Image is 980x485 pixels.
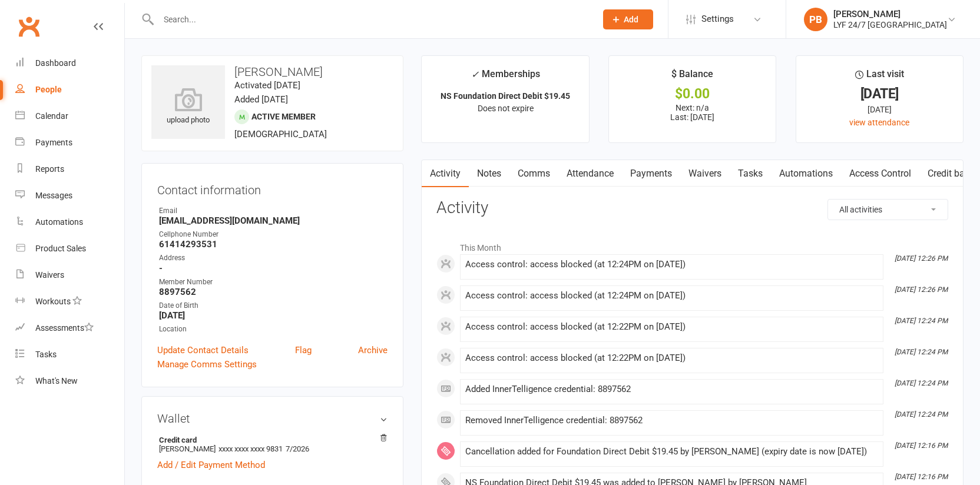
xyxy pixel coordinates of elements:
a: Activity [422,160,469,187]
strong: - [159,263,388,274]
div: Access control: access blocked (at 12:22PM on [DATE]) [465,353,878,363]
div: Dashboard [35,58,76,68]
time: Activated [DATE] [234,80,300,91]
span: Active member [251,112,316,121]
div: Location [159,324,388,335]
a: Assessments [15,315,124,341]
a: Clubworx [14,12,44,41]
div: What's New [35,376,78,386]
div: Access control: access blocked (at 12:24PM on [DATE]) [465,260,878,270]
h3: Wallet [157,412,388,425]
i: ✓ [471,69,479,80]
span: [DEMOGRAPHIC_DATA] [234,129,327,139]
a: Dashboard [15,50,124,77]
div: PB [804,8,827,31]
i: [DATE] 12:16 PM [895,441,948,450]
a: Messages [15,182,124,209]
div: LYF 24/7 [GEOGRAPHIC_DATA] [833,19,947,30]
strong: [DATE] [159,310,388,321]
a: Manage Comms Settings [157,357,257,371]
a: Tasks [15,341,124,368]
span: Add [624,15,638,24]
a: Update Contact Details [157,343,249,357]
a: People [15,77,124,103]
div: Cancellation added for Foundation Direct Debit $19.45 by [PERSON_NAME] (expiry date is now [DATE]) [465,447,878,457]
a: view attendance [849,118,909,127]
h3: Activity [436,199,948,217]
i: [DATE] 12:26 PM [895,254,948,263]
time: Added [DATE] [234,94,288,105]
i: [DATE] 12:26 PM [895,285,948,294]
div: Assessments [35,323,94,333]
strong: 8897562 [159,287,388,297]
a: Archive [358,343,388,357]
input: Search... [155,11,588,28]
i: [DATE] 12:24 PM [895,317,948,325]
a: Product Sales [15,235,124,262]
a: Automations [771,160,841,187]
div: Messages [35,191,72,200]
a: Automations [15,209,124,235]
div: Removed InnerTelligence credential: 8897562 [465,416,878,426]
div: [PERSON_NAME] [833,9,947,19]
li: [PERSON_NAME] [157,434,388,455]
div: Email [159,205,388,217]
a: Notes [469,160,509,187]
strong: Credit card [159,436,382,444]
div: Address [159,253,388,264]
div: Access control: access blocked (at 12:22PM on [DATE]) [465,322,878,332]
i: [DATE] 12:24 PM [895,410,948,418]
a: Workouts [15,288,124,315]
a: Tasks [730,160,771,187]
div: $0.00 [620,88,765,100]
a: Flag [295,343,312,357]
a: Calendar [15,103,124,129]
span: 7/2026 [286,444,309,453]
a: Waivers [680,160,730,187]
div: $ Balance [671,67,713,88]
a: Comms [509,160,558,187]
div: Workouts [35,297,71,306]
div: Cellphone Number [159,229,388,240]
i: [DATE] 12:24 PM [895,379,948,387]
span: xxxx xxxx xxxx 9831 [218,444,283,453]
span: Settings [701,6,734,32]
a: What's New [15,368,124,394]
h3: Contact information [157,179,388,197]
a: Access Control [841,160,919,187]
div: Waivers [35,270,64,280]
div: Access control: access blocked (at 12:24PM on [DATE]) [465,291,878,301]
span: Does not expire [478,104,534,113]
div: [DATE] [807,88,952,100]
div: Reports [35,164,64,174]
strong: 61414293531 [159,239,388,250]
div: Calendar [35,111,68,121]
a: Reports [15,156,124,182]
a: Attendance [558,160,622,187]
i: [DATE] 12:24 PM [895,348,948,356]
div: Added InnerTelligence credential: 8897562 [465,384,878,394]
div: Automations [35,217,83,227]
div: Last visit [855,67,904,88]
a: Payments [15,129,124,156]
div: Date of Birth [159,300,388,311]
div: Payments [35,138,72,147]
div: Tasks [35,350,57,359]
a: Waivers [15,262,124,288]
strong: NS Foundation Direct Debit $19.45 [441,91,570,101]
p: Next: n/a Last: [DATE] [620,103,765,122]
div: Member Number [159,277,388,288]
div: People [35,85,62,94]
i: [DATE] 12:16 PM [895,473,948,481]
strong: [EMAIL_ADDRESS][DOMAIN_NAME] [159,215,388,226]
a: Add / Edit Payment Method [157,458,265,472]
div: [DATE] [807,103,952,116]
li: This Month [436,235,948,254]
a: Payments [622,160,680,187]
div: Product Sales [35,244,86,253]
h3: [PERSON_NAME] [151,65,393,78]
button: Add [603,9,653,29]
div: upload photo [151,88,225,127]
div: Memberships [471,67,540,88]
